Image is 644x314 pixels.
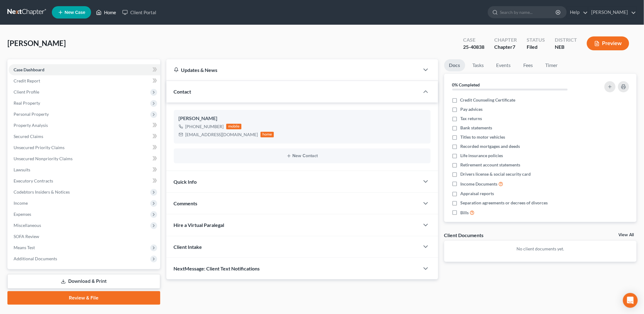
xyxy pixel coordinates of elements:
[14,245,35,250] span: Means Test
[460,171,531,177] span: Drivers license & social security card
[14,111,49,117] span: Personal Property
[14,134,43,139] span: Secured Claims
[527,44,545,51] div: Filed
[619,233,634,237] a: View All
[174,222,224,228] span: Hire a Virtual Paralegal
[491,59,516,71] a: Events
[14,167,30,172] span: Lawsuits
[463,36,484,44] div: Case
[9,75,160,86] a: Credit Report
[14,67,44,72] span: Case Dashboard
[500,6,557,18] input: Search by name...
[460,106,483,112] span: Pay advices
[14,189,70,195] span: Codebtors Insiders & Notices
[449,246,632,252] p: No client documents yet.
[9,231,160,242] a: SOFA Review
[567,7,588,18] a: Help
[14,211,31,217] span: Expenses
[460,200,548,206] span: Separation agreements or decrees of divorces
[444,232,484,238] div: Client Documents
[14,234,39,239] span: SOFA Review
[494,44,517,51] div: Chapter
[261,132,274,137] div: home
[460,134,505,140] span: Titles to motor vehicles
[9,164,160,175] a: Lawsuits
[518,59,538,71] a: Fees
[14,178,53,183] span: Executory Contracts
[174,244,202,250] span: Client Intake
[460,190,494,197] span: Appraisal reports
[460,153,503,159] span: Life insurance policies
[512,44,515,50] span: 7
[494,36,517,44] div: Chapter
[14,200,28,206] span: Income
[460,115,482,122] span: Tax returns
[9,175,160,186] a: Executory Contracts
[14,256,57,261] span: Additional Documents
[9,142,160,153] a: Unsecured Priority Claims
[14,145,65,150] span: Unsecured Priority Claims
[174,67,412,73] div: Updates & News
[174,266,260,271] span: NextMessage: Client Text Notifications
[9,120,160,131] a: Property Analysis
[587,36,629,50] button: Preview
[14,100,40,106] span: Real Property
[226,124,242,129] div: mobile
[119,7,159,18] a: Client Portal
[460,97,516,103] span: Credit Counseling Certificate
[174,200,198,206] span: Comments
[186,132,258,138] div: [EMAIL_ADDRESS][DOMAIN_NAME]
[186,124,224,130] div: [PHONE_NUMBER]
[460,125,492,131] span: Bank statements
[463,44,484,51] div: 25-40838
[14,156,73,161] span: Unsecured Nonpriority Claims
[7,39,66,48] span: [PERSON_NAME]
[14,89,39,94] span: Client Profile
[9,153,160,164] a: Unsecured Nonpriority Claims
[14,123,48,128] span: Property Analysis
[179,115,426,122] div: [PERSON_NAME]
[527,36,545,44] div: Status
[174,89,191,94] span: Contact
[179,153,426,158] button: New Contact
[9,64,160,75] a: Case Dashboard
[93,7,119,18] a: Home
[588,7,636,18] a: [PERSON_NAME]
[452,82,480,87] strong: 0% Completed
[460,210,469,216] span: Bills
[623,293,638,308] div: Open Intercom Messenger
[468,59,489,71] a: Tasks
[174,179,197,185] span: Quick Info
[65,10,85,15] span: New Case
[460,143,520,149] span: Recorded mortgages and deeds
[444,59,465,71] a: Docs
[7,291,160,305] a: Review & File
[14,223,41,228] span: Miscellaneous
[555,36,577,44] div: District
[555,44,577,51] div: NEB
[9,131,160,142] a: Secured Claims
[541,59,563,71] a: Timer
[14,78,40,83] span: Credit Report
[460,162,520,168] span: Retirement account statements
[460,181,497,187] span: Income Documents
[7,274,160,289] a: Download & Print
